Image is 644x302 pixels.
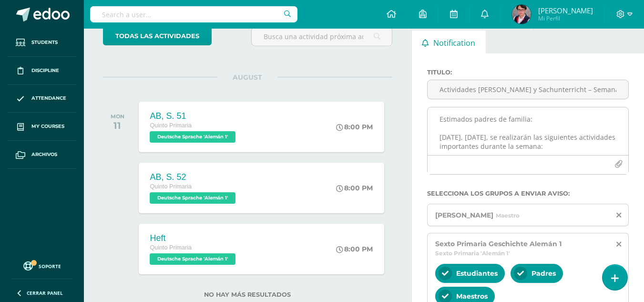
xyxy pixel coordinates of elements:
div: 8:00 PM [336,245,373,253]
span: Quinto Primaria [150,122,192,129]
input: Titulo [428,80,628,99]
a: Discipline [8,57,76,85]
span: Quinto Primaria [150,183,192,190]
input: Busca una actividad próxima aquí... [252,27,391,46]
span: Attendance [31,94,66,102]
div: 11 [111,120,124,131]
span: Sexto Primaria 'Alemán 1' [435,250,510,257]
span: Mi Perfil [538,14,593,22]
span: Deutsche Sprache 'Alemán 1' [150,192,235,204]
span: Maestro [496,212,520,219]
a: todas las Actividades [103,27,212,45]
a: My courses [8,113,76,141]
a: Soporte [11,259,72,272]
label: No hay más resultados [103,291,392,298]
textarea: Estimados padres de familia: [DATE], [DATE], se realizarán las siguientes actividades importantes... [428,107,628,155]
label: Selecciona los grupos a enviar aviso : [427,190,629,197]
span: Deutsche Sprache 'Alemán 1' [150,253,235,265]
span: Estudiantes [456,269,498,278]
input: Search a user… [90,6,297,22]
span: Students [31,39,58,46]
span: Archivos [31,151,57,158]
a: Notification [412,31,486,53]
span: Notification [433,31,475,54]
a: Archivos [8,141,76,169]
span: Soporte [39,263,61,270]
span: [PERSON_NAME] [538,6,593,15]
span: AUGUST [217,73,277,82]
div: 8:00 PM [336,184,373,192]
div: Heft [150,233,238,243]
div: 8:00 PM [336,123,373,131]
span: Padres [532,269,556,278]
span: Cerrar panel [27,290,63,296]
a: Exam [483,8,533,31]
span: [PERSON_NAME] [435,211,493,219]
span: Deutsche Sprache 'Alemán 1' [150,131,235,143]
div: AB, S. 51 [150,111,238,121]
div: MON [111,113,124,120]
span: Sexto Primaria Geschichte Alemán 1 [435,240,562,248]
span: Quinto Primaria [150,244,192,251]
div: AB, S. 52 [150,172,238,182]
span: Maestros [456,292,488,301]
a: Attendance [8,85,76,113]
label: Titulo : [427,69,629,76]
img: 3d5d3fbbf55797b71de552028b9912e0.png [512,5,531,24]
span: My courses [31,123,64,130]
a: Event [534,8,586,31]
a: Students [8,29,76,57]
span: Discipline [31,67,59,74]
